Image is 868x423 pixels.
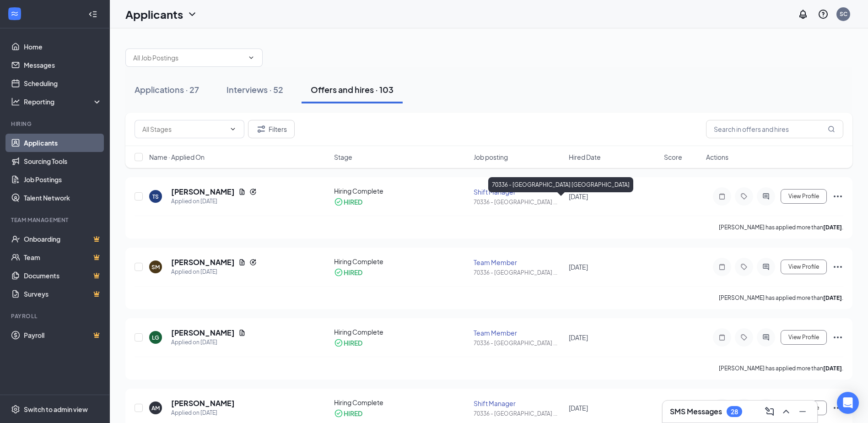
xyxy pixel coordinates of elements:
button: Filter Filters [248,120,295,138]
div: Applied on [DATE] [171,197,257,206]
svg: Ellipses [832,332,843,343]
div: Hiring [11,120,100,128]
svg: CheckmarkCircle [334,197,343,206]
div: Reporting [24,97,102,106]
svg: Filter [256,124,267,135]
span: Name · Applied On [149,152,205,162]
svg: CheckmarkCircle [334,409,343,418]
div: Offers and hires · 103 [311,84,394,95]
div: Open Intercom Messenger [837,392,859,414]
svg: ComposeMessage [764,406,775,417]
div: 28 [731,408,738,416]
span: View Profile [788,193,819,200]
svg: Settings [11,405,20,414]
a: Applicants [24,134,102,152]
svg: ChevronDown [229,125,237,133]
div: Hiring Complete [334,186,469,195]
p: [PERSON_NAME] has applied more than . [719,223,843,231]
button: View Profile [781,330,827,345]
svg: Tag [739,263,749,271]
a: Home [24,38,102,56]
div: AM [151,404,160,412]
div: HIRED [344,338,362,347]
button: View Profile [781,260,827,274]
div: LG [152,334,159,342]
h5: [PERSON_NAME] [171,328,235,338]
div: Payroll [11,312,100,320]
svg: Ellipses [832,191,843,202]
p: [PERSON_NAME] has applied more than . [719,294,843,302]
a: OnboardingCrown [24,230,102,248]
h1: Applicants [125,6,183,22]
a: Scheduling [24,74,102,92]
a: TeamCrown [24,248,102,266]
button: View Profile [781,189,827,204]
h5: [PERSON_NAME] [171,187,235,197]
svg: Minimize [797,406,808,417]
svg: Analysis [11,97,20,106]
input: All Job Postings [133,53,244,63]
svg: Tag [739,193,749,200]
span: [DATE] [569,263,588,271]
svg: ActiveChat [760,263,771,271]
svg: CheckmarkCircle [334,268,343,277]
svg: Reapply [249,259,257,266]
svg: MagnifyingGlass [828,125,835,133]
h5: [PERSON_NAME] [171,257,235,267]
div: 70336 - [GEOGRAPHIC_DATA] ... [474,269,563,277]
a: SurveysCrown [24,285,102,303]
svg: Document [238,259,246,266]
a: Job Postings [24,170,102,189]
svg: ActiveChat [760,193,771,200]
svg: Collapse [88,10,97,19]
svg: Note [717,334,728,341]
svg: Reapply [249,188,257,195]
div: Shift Manager [474,399,563,408]
div: Applied on [DATE] [171,408,235,418]
div: Applied on [DATE] [171,267,257,277]
a: Messages [24,56,102,74]
div: HIRED [344,268,362,277]
div: Shift Manager [474,187,563,196]
b: [DATE] [823,294,842,301]
svg: Document [238,188,246,195]
div: HIRED [344,197,362,206]
a: PayrollCrown [24,326,102,344]
svg: Notifications [798,9,809,20]
svg: ChevronUp [781,406,792,417]
button: ChevronUp [779,404,793,419]
span: [DATE] [569,192,588,201]
a: Sourcing Tools [24,152,102,170]
div: SM [151,263,160,271]
svg: Note [717,263,728,271]
div: Team Member [474,328,563,337]
h5: [PERSON_NAME] [171,398,235,408]
svg: ActiveChat [760,334,771,341]
span: [DATE] [569,333,588,342]
div: SC [840,10,847,18]
span: Stage [334,152,352,162]
div: 70336 - [GEOGRAPHIC_DATA] ... [474,339,563,347]
div: 70336 - [GEOGRAPHIC_DATA] ... [474,198,563,206]
div: Team Member [474,258,563,267]
span: Score [664,152,682,162]
p: [PERSON_NAME] has applied more than . [719,364,843,372]
h3: SMS Messages [670,407,722,417]
div: 70336 - [GEOGRAPHIC_DATA] [GEOGRAPHIC_DATA] [488,177,633,192]
svg: Note [717,193,728,200]
span: View Profile [788,334,819,341]
div: Applications · 27 [135,84,199,95]
b: [DATE] [823,365,842,372]
svg: Tag [739,334,749,341]
div: Hiring Complete [334,327,469,336]
button: Minimize [795,404,810,419]
div: TS [152,193,159,201]
span: Actions [706,152,728,162]
svg: ChevronDown [187,9,198,20]
span: View Profile [788,264,819,270]
input: Search in offers and hires [706,120,843,138]
svg: QuestionInfo [818,9,829,20]
a: DocumentsCrown [24,266,102,285]
a: Talent Network [24,189,102,207]
svg: CheckmarkCircle [334,338,343,347]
